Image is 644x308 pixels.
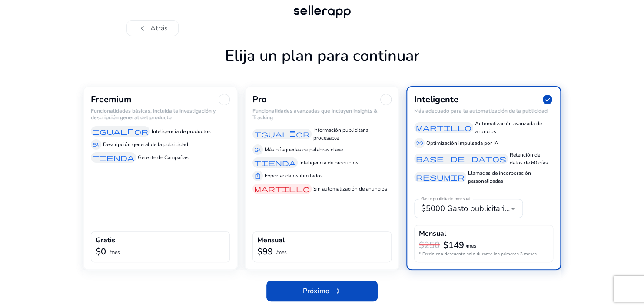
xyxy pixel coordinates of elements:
[257,236,285,244] h4: Mensual
[93,154,134,161] span: Tienda
[103,141,188,148] p: Descripción general de la publicidad
[93,141,100,148] span: manage_search
[150,23,168,33] font: Atrás
[426,139,498,147] p: Optimización impulsada por IA
[466,243,476,249] p: /mes
[110,250,120,255] p: /mes
[421,196,470,202] mat-label: Gasto publicitario mensual
[254,146,261,153] span: manage_search
[443,239,464,251] b: $149
[91,108,230,121] h6: Funcionalidades básicas, incluida la investigación y descripción general del producto
[542,94,553,105] span: check_circle
[254,131,310,137] span: igualador
[416,140,423,147] span: all_inclusive
[414,108,553,114] h6: Más adecuado para la automatización de la publicidad
[152,127,211,135] p: Inteligencia de productos
[265,172,323,180] p: Exportar datos ilimitados
[419,240,440,251] h3: $250
[414,94,458,105] h3: Inteligente
[510,151,553,167] p: Retención de datos de 60 días
[419,230,446,238] h4: Mensual
[475,120,553,135] p: Automatización avanzada de anuncios
[126,20,179,36] button: chevron_leftAtrás
[276,250,287,255] p: /mes
[313,126,392,142] p: Información publicitaria procesable
[83,47,561,86] h1: Elija un plan para continuar
[416,155,506,162] span: base de datos
[416,124,471,131] span: martillo
[96,246,106,258] b: $0
[252,108,392,121] h6: Funcionalidades avanzadas que incluyen Insights & Tracking
[93,128,148,135] span: igualador
[254,185,310,192] span: martillo
[252,94,267,105] h3: Pro
[91,94,132,105] h3: Freemium
[331,286,342,296] span: arrow_right_alt
[138,154,189,161] p: Gerente de Campañas
[313,185,387,193] p: Sin automatización de anuncios
[265,146,343,154] p: Más búsquedas de palabras clave
[421,203,525,214] span: $5000 Gasto publicitario/mes
[254,159,296,166] span: Tienda
[96,236,115,244] h4: Gratis
[419,251,548,258] p: * Precio con descuento solo durante los primeros 3 meses
[257,246,273,258] b: $99
[416,174,465,181] span: resumir
[303,286,329,296] font: Próximo
[299,159,359,167] p: Inteligencia de productos
[254,172,261,179] span: ios_share
[137,23,148,33] span: chevron_left
[468,169,553,185] p: Llamadas de incorporación personalizadas
[266,281,378,301] button: Próximoarrow_right_alt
